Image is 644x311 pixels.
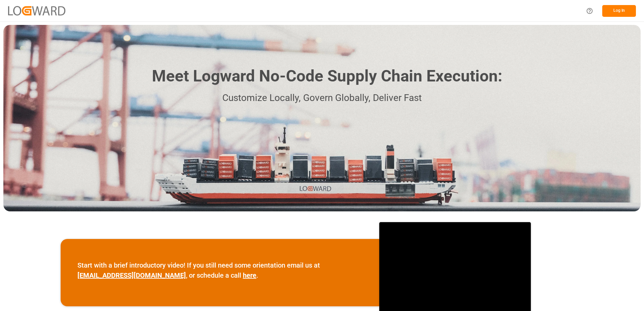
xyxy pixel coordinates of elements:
a: [EMAIL_ADDRESS][DOMAIN_NAME] [77,271,186,279]
p: Start with a brief introductory video! If you still need some orientation email us at , or schedu... [77,260,362,280]
button: Help Center [582,3,597,19]
p: Customize Locally, Govern Globally, Deliver Fast [142,91,502,106]
h1: Meet Logward No-Code Supply Chain Execution: [152,64,502,88]
img: Logward_new_orange.png [8,6,65,15]
button: Log In [602,5,636,17]
a: here [243,271,256,279]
